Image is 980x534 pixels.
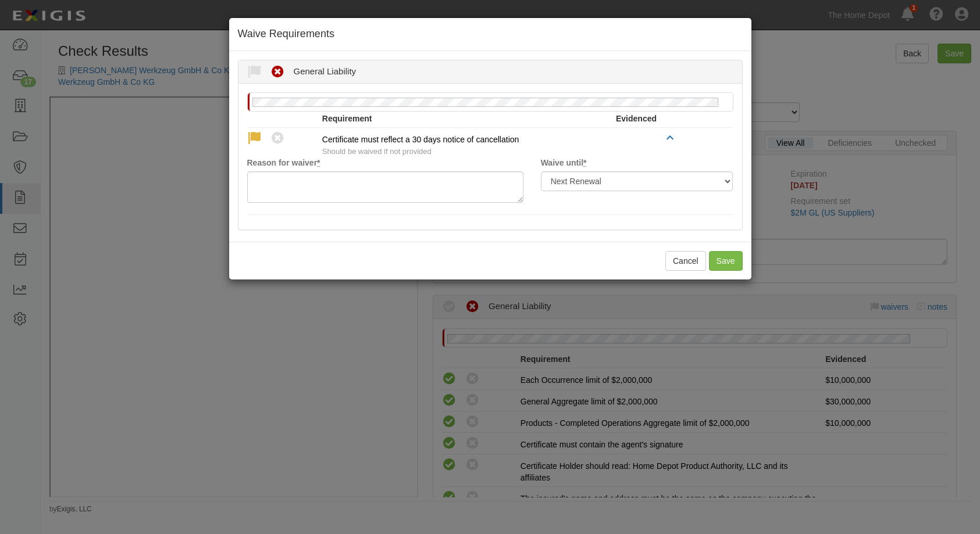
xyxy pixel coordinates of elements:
strong: Evidenced [616,114,657,123]
abbr: required [583,158,586,167]
button: Cancel [665,251,706,271]
label: Waive until [541,157,587,169]
span: Certificate must reflect a 30 days notice of cancellation [322,135,519,144]
button: Save [709,251,743,271]
span: Should be waived if not provided [322,147,432,156]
